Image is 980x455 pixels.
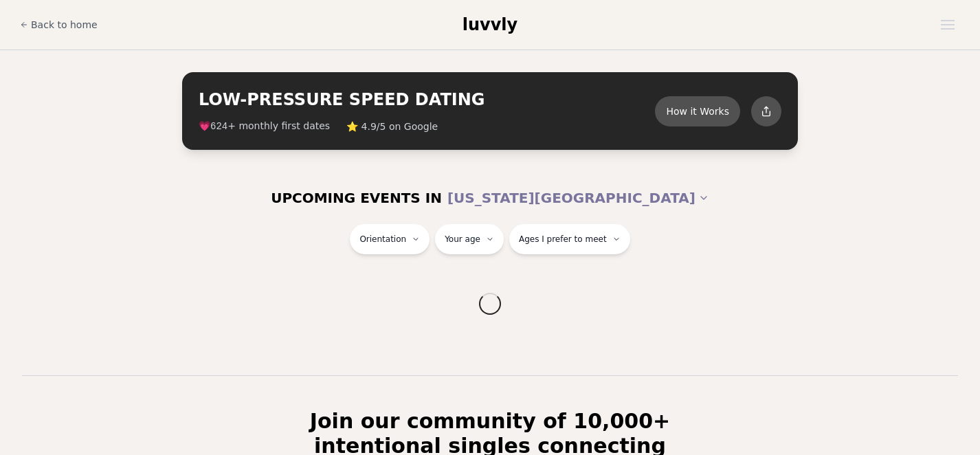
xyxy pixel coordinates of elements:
button: Your age [435,224,504,254]
span: Ages I prefer to meet [519,234,607,245]
button: Orientation [350,224,430,254]
span: Orientation [359,234,406,245]
button: Ages I prefer to meet [509,224,630,254]
span: Back to home [31,18,98,32]
a: luvvly [463,14,517,36]
span: ⭐ 4.9/5 on Google [346,120,438,133]
span: UPCOMING EVENTS IN [271,188,442,208]
a: Back to home [20,11,98,38]
span: luvvly [463,15,517,34]
span: 💗 + monthly first dates [199,119,330,133]
button: Open menu [935,14,960,35]
button: [US_STATE][GEOGRAPHIC_DATA] [447,183,709,213]
span: Your age [445,234,480,245]
span: 624 [210,121,227,132]
button: How it Works [655,96,740,126]
h2: LOW-PRESSURE SPEED DATING [199,89,655,111]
